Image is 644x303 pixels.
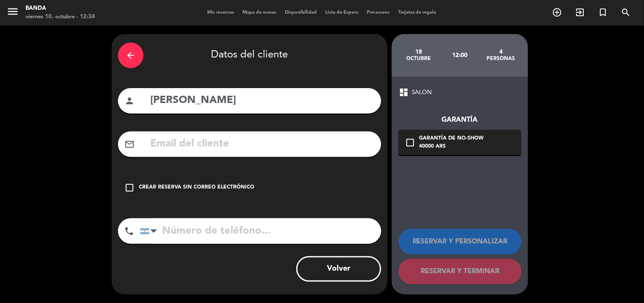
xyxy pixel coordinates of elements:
[139,183,254,192] div: Crear reserva sin correo electrónico
[419,134,484,143] div: Garantía de no-show
[141,219,160,243] div: Argentina: +54
[281,10,321,15] span: Disponibilidad
[399,114,521,126] div: Garantía
[399,229,522,254] button: RESERVAR Y PERSONALIZAR
[394,10,441,15] span: Tarjetas de regalo
[25,13,95,21] div: viernes 10. octubre - 12:34
[621,7,631,17] i: search
[419,143,484,151] div: 40000 ARS
[25,4,95,13] div: Banda
[238,10,281,15] span: Mapa de mesas
[124,226,134,236] i: phone
[296,256,381,282] button: Volver
[575,7,585,17] i: exit_to_app
[140,218,381,244] input: Número de teléfono...
[321,10,363,15] span: Lista de Espera
[481,55,522,62] div: personas
[126,50,136,60] i: arrow_back
[398,55,439,62] div: octubre
[6,5,19,21] button: menu
[124,139,135,149] i: mail_outline
[124,96,135,106] i: person
[439,40,481,70] div: 12:00
[6,5,19,18] i: menu
[399,259,522,284] button: RESERVAR Y TERMINAR
[149,135,375,153] input: Email del cliente
[118,40,381,70] div: Datos del cliente
[124,183,135,193] i: check_box_outline_blank
[363,10,394,15] span: Pre-acceso
[149,92,375,109] input: Nombre del cliente
[405,137,415,148] i: check_box_outline_blank
[398,49,439,55] div: 18
[412,88,432,97] span: SALON
[203,10,238,15] span: Mis reservas
[552,7,562,17] i: add_circle_outline
[481,49,522,55] div: 4
[399,87,409,97] span: dashboard
[598,7,608,17] i: turned_in_not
